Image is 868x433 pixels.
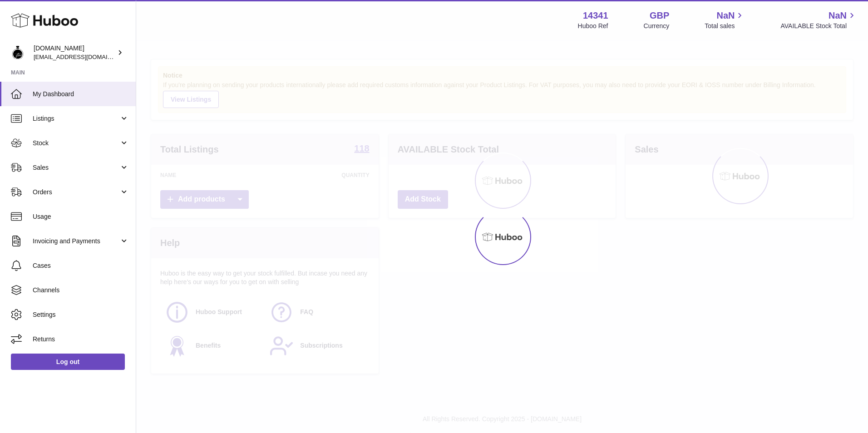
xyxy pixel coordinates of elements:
[33,90,129,98] span: My Dashboard
[780,22,857,30] span: AVAILABLE Stock Total
[33,261,129,270] span: Cases
[33,237,119,246] span: Invoicing and Payments
[650,10,669,22] strong: GBP
[34,44,115,61] div: [DOMAIN_NAME]
[33,163,119,172] span: Sales
[644,22,670,30] div: Currency
[705,22,745,30] span: Total sales
[33,212,129,221] span: Usage
[705,10,745,30] a: NaN Total sales
[33,335,129,344] span: Returns
[33,139,119,148] span: Stock
[33,286,129,295] span: Channels
[33,188,119,197] span: Orders
[33,114,119,123] span: Listings
[11,354,125,370] a: Log out
[583,10,608,22] strong: 14341
[34,53,133,60] span: [EMAIL_ADDRESS][DOMAIN_NAME]
[780,10,857,30] a: NaN AVAILABLE Stock Total
[33,310,129,319] span: Settings
[578,22,608,30] div: Huboo Ref
[716,10,735,22] span: NaN
[11,46,25,59] img: internalAdmin-14341@internal.huboo.com
[829,10,847,22] span: NaN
